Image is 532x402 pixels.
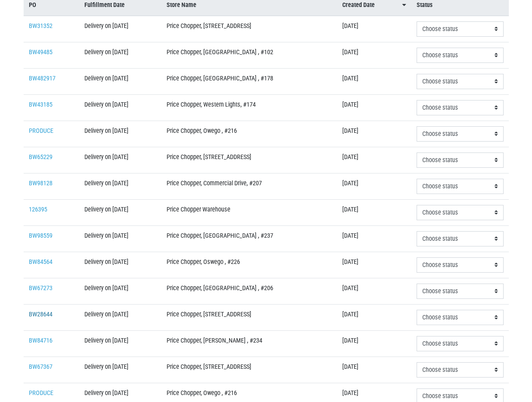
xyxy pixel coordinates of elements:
[337,304,411,330] td: [DATE]
[79,225,161,252] td: Delivery on [DATE]
[29,363,52,371] a: BW67367
[29,0,36,10] span: PO
[161,173,337,199] td: Price Chopper, Commercial Drive, #207
[342,0,406,10] a: Created Date
[161,304,337,330] td: Price Chopper, [STREET_ADDRESS]
[161,225,337,252] td: Price Chopper, [GEOGRAPHIC_DATA] , #237
[161,330,337,357] td: Price Chopper, [PERSON_NAME] , #234
[337,16,411,42] td: [DATE]
[29,0,74,10] a: PO
[79,173,161,199] td: Delivery on [DATE]
[79,278,161,304] td: Delivery on [DATE]
[161,199,337,225] td: Price Chopper Warehouse
[337,121,411,147] td: [DATE]
[29,311,52,318] a: BW28644
[29,22,52,30] a: BW31352
[29,127,53,135] a: PRODUCE
[342,0,375,10] span: Created Date
[79,304,161,330] td: Delivery on [DATE]
[161,357,337,383] td: Price Chopper, [STREET_ADDRESS]
[337,199,411,225] td: [DATE]
[337,278,411,304] td: [DATE]
[417,0,433,10] span: Status
[161,147,337,173] td: Price Chopper, [STREET_ADDRESS]
[337,252,411,278] td: [DATE]
[79,121,161,147] td: Delivery on [DATE]
[417,0,503,10] a: Status
[167,0,196,10] span: Store Name
[29,284,52,292] a: BW67273
[79,147,161,173] td: Delivery on [DATE]
[29,75,56,82] a: BW482917
[337,147,411,173] td: [DATE]
[79,199,161,225] td: Delivery on [DATE]
[79,94,161,121] td: Delivery on [DATE]
[84,0,156,10] a: Fulfillment Date
[337,173,411,199] td: [DATE]
[337,357,411,383] td: [DATE]
[29,101,52,108] a: BW43185
[29,49,52,56] a: BW49485
[29,258,52,266] a: BW84564
[337,330,411,357] td: [DATE]
[79,42,161,68] td: Delivery on [DATE]
[29,232,52,239] a: BW98559
[29,389,53,397] a: PRODUCE
[84,0,125,10] span: Fulfillment Date
[29,337,52,344] a: BW84716
[29,153,52,161] a: BW65229
[79,68,161,94] td: Delivery on [DATE]
[337,225,411,252] td: [DATE]
[79,16,161,42] td: Delivery on [DATE]
[79,330,161,357] td: Delivery on [DATE]
[337,68,411,94] td: [DATE]
[161,68,337,94] td: Price Chopper, [GEOGRAPHIC_DATA] , #178
[79,357,161,383] td: Delivery on [DATE]
[337,42,411,68] td: [DATE]
[167,0,332,10] a: Store Name
[161,42,337,68] td: Price Chopper, [GEOGRAPHIC_DATA] , #102
[337,94,411,121] td: [DATE]
[161,278,337,304] td: Price Chopper, [GEOGRAPHIC_DATA] , #206
[161,94,337,121] td: Price Chopper, Western Lights, #174
[161,252,337,278] td: Price Chopper, Oswego , #226
[161,16,337,42] td: Price Chopper, [STREET_ADDRESS]
[79,252,161,278] td: Delivery on [DATE]
[29,180,52,187] a: BW98128
[29,206,47,213] a: 126395
[161,121,337,147] td: Price Chopper, Owego , #216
